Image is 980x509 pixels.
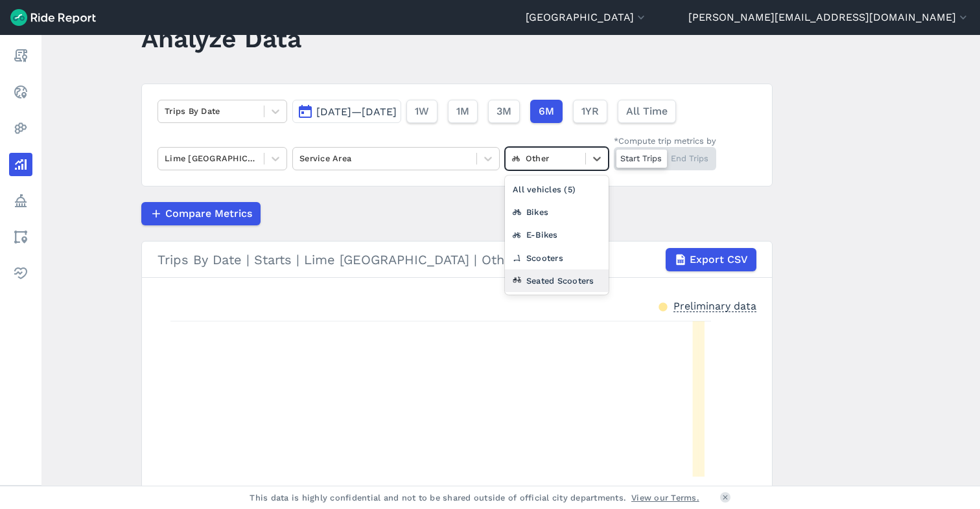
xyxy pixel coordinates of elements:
[631,492,699,504] a: View our Terms.
[496,104,511,119] span: 3M
[141,21,301,56] h1: Analyze Data
[505,178,609,201] div: All vehicles (5)
[505,223,609,246] div: E-Bikes
[9,189,32,212] a: Policy
[406,100,437,123] button: 1W
[505,247,609,269] div: Scooters
[456,104,469,119] span: 1M
[530,100,563,123] button: 6M
[581,104,599,119] span: 1YR
[9,153,32,176] a: Analyze
[448,100,478,123] button: 1M
[9,80,32,104] a: Realtime
[614,135,716,147] div: *Compute trip metrics by
[688,10,970,25] button: [PERSON_NAME][EMAIL_ADDRESS][DOMAIN_NAME]
[292,100,401,123] button: [DATE]—[DATE]
[539,104,554,119] span: 6M
[141,202,261,225] button: Compare Metrics
[626,104,668,119] span: All Time
[157,248,756,271] div: Trips By Date | Starts | Lime [GEOGRAPHIC_DATA] | Other
[316,106,397,118] span: [DATE]—[DATE]
[10,9,96,26] img: Ride Report
[673,299,756,312] div: Preliminary data
[9,262,32,285] a: Health
[165,206,252,221] span: Compare Metrics
[505,269,609,292] div: Seated Scooters
[573,100,607,123] button: 1YR
[415,104,429,119] span: 1W
[9,225,32,249] a: Areas
[666,248,756,271] button: Export CSV
[526,10,647,25] button: [GEOGRAPHIC_DATA]
[618,100,676,123] button: All Time
[9,117,32,140] a: Heatmaps
[488,100,520,123] button: 3M
[690,252,748,267] span: Export CSV
[505,201,609,223] div: Bikes
[9,44,32,67] a: Report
